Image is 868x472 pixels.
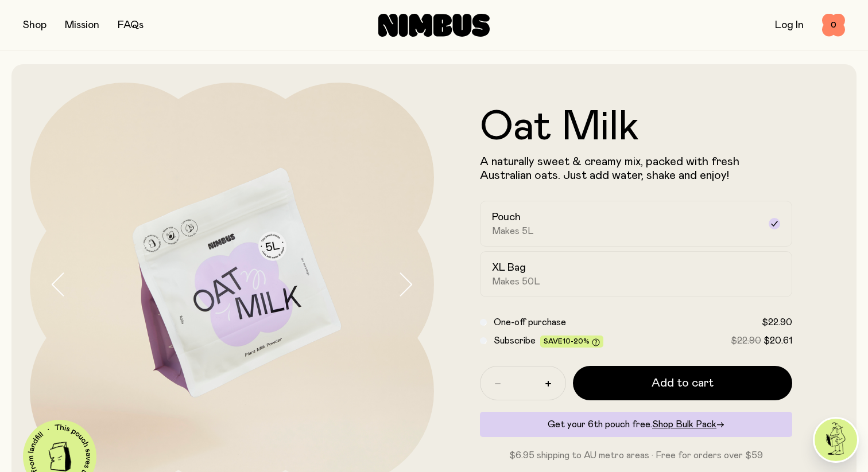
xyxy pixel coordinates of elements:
[494,336,536,345] span: Subscribe
[492,261,526,275] h2: XL Bag
[65,20,99,30] a: Mission
[118,20,144,30] a: FAQs
[822,14,845,37] button: 0
[480,107,792,148] h1: Oat Milk
[563,338,590,345] span: 10-20%
[652,420,724,429] a: Shop Bulk Pack→
[492,225,534,237] span: Makes 5L
[480,448,792,462] p: $6.95 shipping to AU metro areas · Free for orders over $59
[652,420,716,429] span: Shop Bulk Pack
[480,155,792,182] p: A naturally sweet & creamy mix, packed with fresh Australian oats. Just add water, shake and enjoy!
[764,336,792,345] span: $20.61
[494,318,566,327] span: One-off purchase
[731,336,761,345] span: $22.90
[544,338,600,346] span: Save
[480,412,792,437] div: Get your 6th pouch free.
[815,419,857,461] img: agent
[762,318,792,327] span: $22.90
[492,210,521,224] h2: Pouch
[775,20,804,30] a: Log In
[652,375,714,391] span: Add to cart
[573,366,792,400] button: Add to cart
[492,276,540,287] span: Makes 50L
